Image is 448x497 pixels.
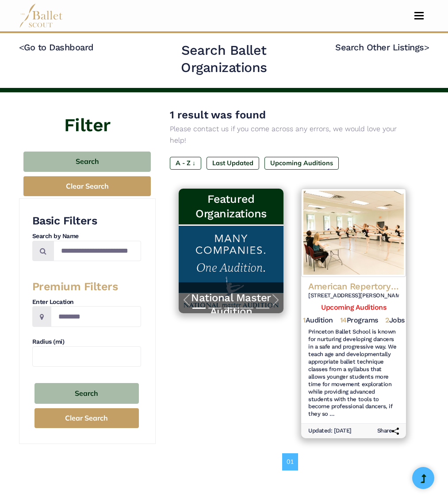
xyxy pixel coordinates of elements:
h5: Audition [303,316,333,325]
span: 1 result was found [170,109,266,121]
h3: Premium Filters [32,280,141,294]
button: Search [34,383,139,404]
h4: Search by Name [32,232,141,241]
span: 2 [385,316,389,324]
a: Search Other Listings> [335,42,429,53]
h6: [STREET_ADDRESS][PERSON_NAME] [308,292,399,300]
span: 14 [340,316,347,324]
h5: Jobs [385,316,405,325]
span: 1 [303,316,306,324]
button: Slide 3 [224,303,237,313]
button: Clear Search [34,408,139,428]
button: Toggle navigation [409,11,429,20]
a: 01 [282,453,298,470]
label: Upcoming Auditions [264,157,339,169]
label: Last Updated [207,157,259,169]
button: Slide 5 [256,303,269,313]
a: Upcoming Auditions [321,303,386,311]
p: Please contact us if you come across any errors, we would love your help! [170,123,415,146]
button: Slide 2 [208,303,222,313]
h6: Share [377,427,399,435]
nav: Page navigation example [282,453,303,470]
h4: American Repertory Ballet (ARB) [308,281,399,292]
button: Slide 1 [192,303,206,313]
input: Search by names... [54,241,141,262]
h6: Princeton Ballet School is known for nurturing developing dancers in a safe and progressive way. ... [308,328,399,418]
button: Search [23,152,151,172]
button: Clear Search [23,176,151,196]
h3: Featured Organizations [186,192,276,221]
h4: Enter Location [32,298,141,307]
code: > [424,42,429,53]
a: <Go to Dashboard [19,42,94,53]
button: Slide 4 [240,303,253,313]
input: Location [51,306,141,327]
a: National Master Audition [188,291,275,319]
h4: Filter [19,92,156,138]
h3: Basic Filters [32,214,141,228]
img: Logo [301,189,406,277]
h5: Programs [340,316,378,325]
h6: Updated: [DATE] [308,427,352,435]
label: A - Z ↓ [170,157,201,169]
h4: Radius (mi) [32,338,141,346]
h2: Search Ballet Organizations [143,42,305,76]
code: < [19,42,24,53]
